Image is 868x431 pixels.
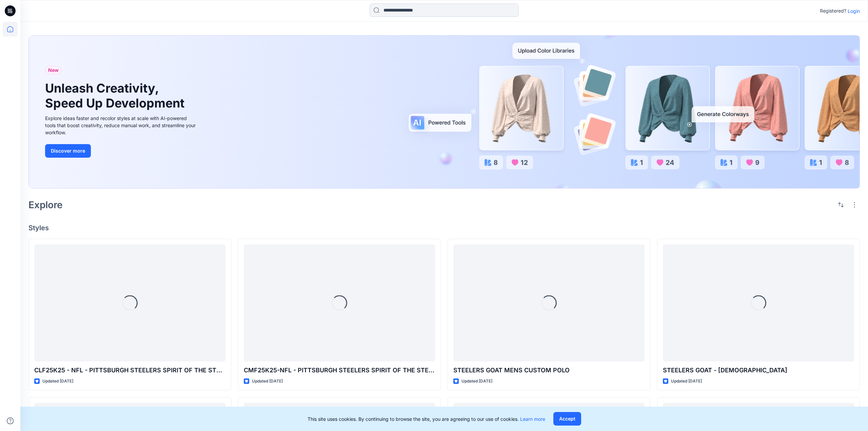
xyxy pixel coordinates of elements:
p: CMF25K25-NFL - PITTSBURGH STEELERS SPIRIT OF THE STEELERS CUSTOM POLO [244,366,435,375]
p: Updated [DATE] [42,378,73,385]
p: This site uses cookies. By continuing to browse the site, you are agreeing to our use of cookies. [308,415,545,423]
h2: Explore [28,199,63,210]
p: Updated [DATE] [461,378,492,385]
span: New [48,66,59,74]
a: Learn more [520,416,545,422]
p: Login [848,7,860,15]
button: Discover more [45,144,91,158]
p: STEELERS GOAT MENS CUSTOM POLO [453,366,645,375]
p: Updated [DATE] [252,378,283,385]
p: Registered? [820,7,846,15]
p: Updated [DATE] [671,378,702,385]
a: Discover more [45,144,198,158]
button: Accept [553,412,581,426]
p: CLF25K25 - NFL - PITTSBURGH STEELERS SPIRIT OF THE STEELERS CUSTOM POLO [34,366,225,375]
div: Explore ideas faster and recolor styles at scale with AI-powered tools that boost creativity, red... [45,115,198,136]
h4: Styles [28,224,860,232]
h1: Unleash Creativity, Speed Up Development [45,81,188,110]
p: STEELERS GOAT - [DEMOGRAPHIC_DATA] [663,366,854,375]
